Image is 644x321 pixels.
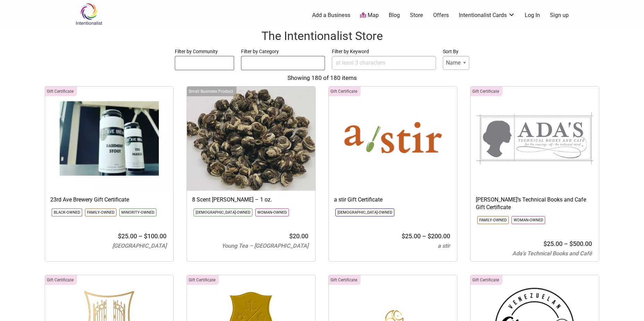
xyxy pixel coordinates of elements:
[45,87,77,96] div: Click to show only this category
[476,196,594,212] h3: [PERSON_NAME]’s Technical Books and Cafe Gift Certificate
[564,240,568,247] span: –
[512,216,545,224] li: Click to show only this community
[52,208,82,216] li: Click to show only this community
[402,232,405,240] span: $
[443,47,469,56] label: Sort By
[389,11,400,19] a: Blog
[332,56,436,70] input: at least 3 characters
[7,28,637,44] h1: The Intentionalist Store
[192,196,310,204] h3: 8 Scent [PERSON_NAME] – 1 oz.
[543,240,547,247] span: $
[335,208,394,216] li: Click to show only this community
[569,240,573,247] span: $
[433,11,449,19] a: Offers
[144,232,166,240] bdi: 100.00
[471,87,503,96] div: Click to show only this category
[477,216,509,224] li: Click to show only this community
[85,208,117,216] li: Click to show only this community
[138,232,143,240] span: –
[428,232,431,240] span: $
[471,275,503,285] div: Click to show only this category
[289,232,308,240] bdi: 20.00
[543,240,563,247] bdi: 25.00
[471,87,599,191] img: Adas Technical Books and Cafe Logo
[512,250,592,257] span: Ada’s Technical Books and Café
[569,240,592,247] bdi: 500.00
[329,87,361,96] div: Click to show only this category
[222,242,308,249] span: Young Tea – [GEOGRAPHIC_DATA]
[410,11,423,19] a: Store
[422,232,426,240] span: –
[428,232,450,240] bdi: 200.00
[194,208,252,216] li: Click to show only this community
[187,275,219,285] div: Click to show only this category
[525,11,540,19] a: Log In
[289,232,293,240] span: $
[7,74,637,83] div: Showing 180 of 180 items
[241,47,325,56] label: Filter by Category
[402,232,421,240] bdi: 25.00
[72,3,105,25] img: Intentionalist
[118,232,137,240] bdi: 25.00
[459,11,515,19] a: Intentionalist Cards
[144,232,147,240] span: $
[187,87,237,96] div: Click to show only this category
[45,275,77,285] div: Click to show only this category
[187,87,315,191] img: Young Tea 8 Scent Jasmine Green Pearl
[175,47,234,56] label: Filter by Community
[118,232,121,240] span: $
[312,11,350,19] a: Add a Business
[550,11,569,19] a: Sign up
[119,208,156,216] li: Click to show only this community
[255,208,289,216] li: Click to show only this community
[329,275,361,285] div: Click to show only this category
[438,242,450,249] span: a stir
[112,242,166,249] span: [GEOGRAPHIC_DATA]
[50,196,168,204] h3: 23rd Ave Brewery Gift Certificate
[334,196,452,204] h3: a stir Gift Certificate
[360,11,379,19] a: Map
[332,47,436,56] label: Filter by Keyword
